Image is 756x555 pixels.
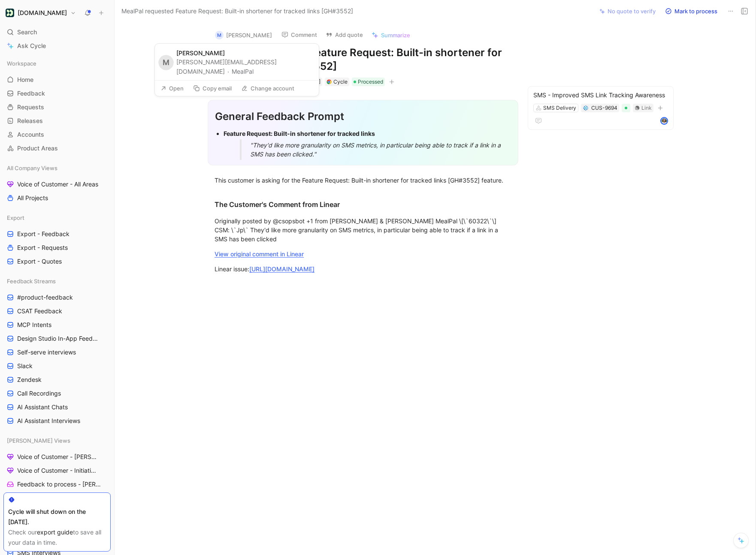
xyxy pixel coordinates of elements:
span: #product-feedback [17,293,73,302]
span: Ask Cycle [17,41,46,51]
button: M[PERSON_NAME] [211,29,276,42]
div: SMS - Improved SMS Link Tracking Awareness [533,90,668,100]
a: Voice of Customer - [PERSON_NAME] [3,450,111,463]
span: Home [17,75,33,84]
a: Voice of Customer - All Areas [3,178,111,191]
strong: Feature Request: Built-in shortener for tracked links [224,130,375,137]
a: Home [3,73,111,86]
span: Feedback Streams [7,277,56,285]
div: This customer is asking for the Feature Request: Built-in shortener for tracked links [GH#3552] f... [215,176,511,185]
button: Comment [278,29,321,41]
button: Mark to process [661,5,721,17]
span: CSAT Feedback [17,307,62,315]
span: MealPal requested Feature Request: Built-in shortener for tracked links [GH#3552] [121,6,353,16]
div: · [227,68,229,76]
span: Feedback to process - [PERSON_NAME] [17,480,101,489]
a: Export - Requests [3,241,111,254]
img: Customer.io [6,9,14,17]
a: View original comment in Linear [215,250,304,258]
a: Feedback to process - [PERSON_NAME] [3,478,111,491]
div: All Company ViewsVoice of Customer - All AreasAll Projects [3,162,111,204]
div: Export [3,211,111,224]
button: Add quote [322,29,367,41]
div: Linear issue: [215,264,511,273]
div: M [159,55,174,70]
a: Ask Cycle [3,39,111,52]
span: Export [7,213,24,222]
span: Summarize [381,31,410,39]
a: Export - Quotes [3,255,111,268]
div: General Feedback Prompt [215,109,511,124]
div: [PERSON_NAME] Views [3,434,111,447]
span: Voice of Customer - Initiatives [17,466,99,475]
a: Requests [3,101,111,114]
div: Check our to save all your data in time. [8,527,106,548]
div: [PERSON_NAME][EMAIL_ADDRESS][DOMAIN_NAME] [176,58,314,76]
span: [PERSON_NAME] Views [7,436,70,445]
button: Copy email [189,82,236,94]
a: export guide [37,528,73,536]
a: Product Areas [3,142,111,155]
span: All Company Views [7,164,57,172]
div: M [215,31,224,39]
button: No quote to verify [596,5,659,17]
div: Search [3,26,111,39]
span: Voice of Customer - [PERSON_NAME] [17,453,100,461]
span: MCP Intents [17,321,51,329]
div: Feedback Streams#product-feedbackCSAT FeedbackMCP IntentsDesign Studio In-App FeedbackSelf-serve ... [3,275,111,427]
button: 💠 [583,105,589,111]
a: Zendesk [3,373,111,386]
a: Design Studio In-App Feedback [3,332,111,345]
span: Export - Requests [17,243,68,252]
span: Workspace [7,59,36,68]
a: Slack [3,360,111,372]
a: Voice of Customer - Initiatives [3,464,111,477]
div: Originally posted by @csopsbot +1 from [PERSON_NAME] & [PERSON_NAME] MealPal \[\`60322\`\] CSM: \... [215,216,511,243]
img: 💠 [583,105,588,111]
h1: [DOMAIN_NAME] [18,9,67,17]
span: Export - Quotes [17,257,62,266]
div: ExportExport - FeedbackExport - RequestsExport - Quotes [3,211,111,268]
a: Releases [3,114,111,127]
button: MealPal [232,66,254,77]
div: Cycle will shut down on the [DATE]. [8,507,106,527]
a: Self-serve interviews [3,346,111,359]
a: [URL][DOMAIN_NAME] [249,265,314,273]
span: All Projects [17,194,48,202]
span: AI Assistant Chats [17,403,68,411]
span: Processed [358,78,383,86]
span: Slack [17,362,33,370]
div: Workspace [3,57,111,70]
a: Feedback [3,87,111,100]
a: #product-feedback [3,291,111,304]
img: avatar [661,118,667,124]
span: Feedback [17,89,45,98]
h1: MealPal requested Feature Request: Built-in shortener for tracked links [GH#3552] [215,46,511,73]
span: Requests [17,103,44,111]
a: Export - Feedback [3,228,111,240]
button: Customer.io[DOMAIN_NAME] [3,7,78,19]
a: Call Recordings [3,387,111,400]
div: All Company Views [3,162,111,174]
div: Processed [352,78,385,86]
a: All Projects [3,192,111,204]
span: Export - Feedback [17,230,70,238]
a: Quotes to link - [PERSON_NAME] [3,492,111,504]
div: Feedback Streams [3,275,111,288]
div: Link [641,104,652,112]
span: Zendesk [17,375,42,384]
span: Design Studio In-App Feedback [17,334,100,343]
span: Releases [17,117,43,125]
div: The Customer's Comment from Linear [215,199,511,210]
a: AI Assistant Interviews [3,414,111,427]
span: Search [17,27,37,37]
span: Product Areas [17,144,58,153]
div: SMS Delivery [543,104,576,112]
a: MCP Intents [3,318,111,331]
span: Self-serve interviews [17,348,76,357]
div: Cycle [333,78,348,86]
button: Change account [237,82,298,94]
div: "They'd like more granularity on SMS metrics, in particular being able to track if a link in a SM... [250,141,505,159]
a: AI Assistant Chats [3,401,111,414]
